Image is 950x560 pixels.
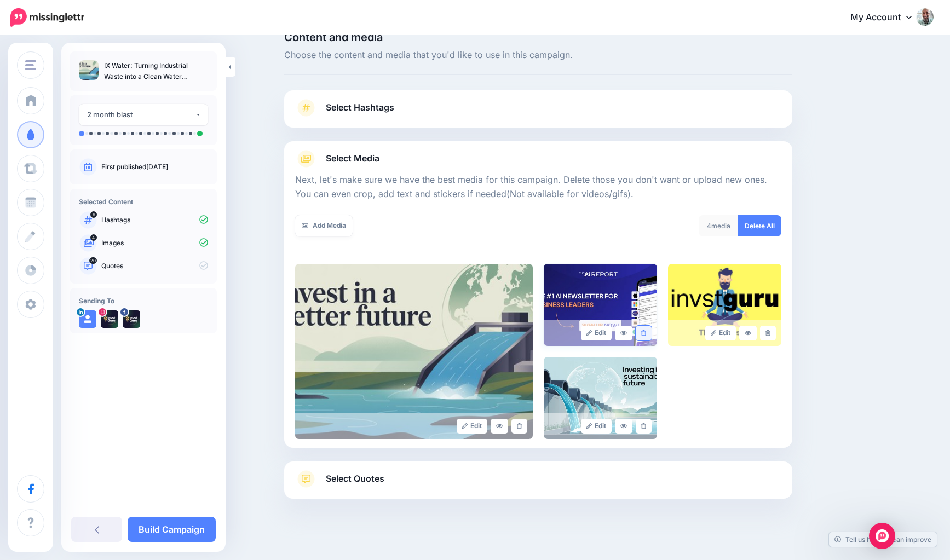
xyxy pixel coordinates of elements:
span: Choose the content and media that you'd like to use in this campaign. [284,48,792,62]
p: Images [101,238,208,248]
p: Hashtags [101,215,208,225]
div: media [699,215,739,236]
img: d42c2ac00888438228b74642eda1c000_large.jpg [544,357,657,439]
img: baf69a9c87d6317336c9668b55b866cc_large.jpg [295,264,533,439]
a: Delete All [738,215,781,236]
div: Open Intercom Messenger [869,523,895,549]
span: Content and media [284,32,792,43]
span: Select Hashtags [326,100,394,115]
a: My Account [839,4,934,31]
img: 500636241_17843655336497570_6223560818517383544_n-bsa154745.jpg [101,310,118,328]
div: 2 month blast [87,108,195,121]
span: Select Quotes [326,471,384,486]
p: Next, let's make sure we have the best media for this campaign. Delete those you don't want or up... [295,173,781,201]
a: Tell us how we can improve [829,532,937,547]
span: 4 [707,222,711,230]
span: Select Media [326,151,379,166]
a: Select Quotes [295,470,781,499]
img: user_default_image.png [79,310,96,328]
a: Select Hashtags [295,99,781,128]
div: Select Media [295,168,781,439]
h4: Sending To [79,297,208,305]
a: Edit [581,419,612,434]
a: Edit [581,326,612,340]
span: 20 [89,257,97,264]
img: 436ae9db1e1269345892312f1ba1095f_large.jpg [668,264,781,346]
h4: Selected Content [79,198,208,206]
img: Missinglettr [10,8,84,27]
img: menu.png [25,60,36,70]
a: Select Media [295,150,781,168]
p: IX Water: Turning Industrial Waste into a Clean Water Opportunity [104,60,208,82]
img: baf69a9c87d6317336c9668b55b866cc_thumb.jpg [79,60,99,80]
p: Quotes [101,261,208,271]
a: Add Media [295,215,353,236]
img: 839da9bbc7f2538ee70849c52713de93_large.jpg [544,264,657,346]
img: 500306017_122099016968891698_547164407858047431_n-bsa154743.jpg [123,310,140,328]
a: [DATE] [146,163,168,171]
p: First published [101,162,208,172]
span: 6 [90,211,97,218]
button: 2 month blast [79,104,208,125]
a: Edit [457,419,488,434]
span: 4 [90,234,97,241]
a: Edit [705,326,736,340]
